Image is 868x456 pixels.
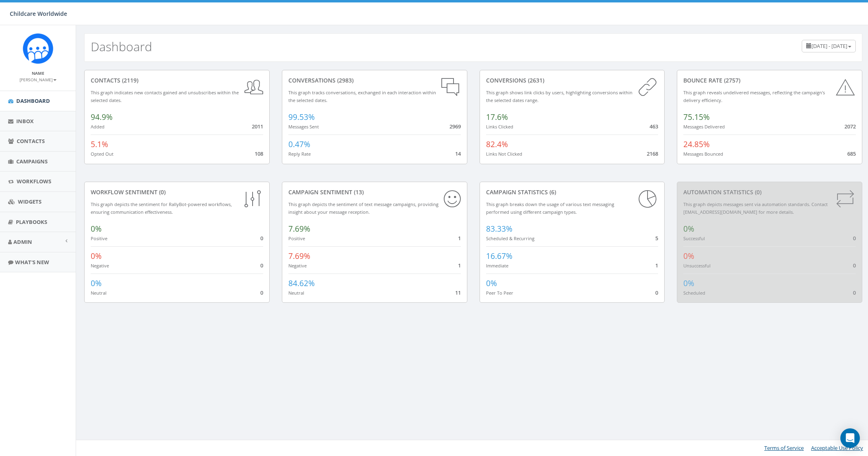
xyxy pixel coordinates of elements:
span: 0% [486,278,497,289]
small: Neutral [91,290,107,296]
small: Name [32,70,44,76]
span: 16.67% [486,251,513,261]
span: 0.47% [288,139,310,150]
span: 84.62% [288,278,315,289]
small: Added [91,124,105,130]
small: Messages Bounced [683,151,723,157]
span: Inbox [16,117,34,125]
small: This graph depicts the sentiment for RallyBot-powered workflows, ensuring communication effective... [91,201,232,215]
span: 2168 [647,150,658,157]
span: 0% [683,224,694,234]
a: Acceptable Use Policy [811,444,863,452]
span: 463 [650,123,658,130]
small: Messages Sent [288,124,319,130]
span: 82.4% [486,139,508,150]
span: 0% [683,251,694,261]
small: Scheduled & Recurring [486,235,534,241]
span: Workflows [17,178,51,185]
small: Immediate [486,263,508,269]
span: Campaigns [16,158,48,165]
div: Campaign Sentiment [288,188,461,196]
span: 685 [847,150,856,157]
span: 1 [655,262,658,269]
span: 0 [853,289,856,296]
div: conversions [486,76,659,85]
span: (2631) [526,76,544,84]
span: 24.85% [683,139,710,150]
span: (13) [352,188,364,196]
small: Links Not Clicked [486,151,522,157]
span: 0 [260,235,263,242]
small: [PERSON_NAME] [20,77,57,83]
span: 2969 [449,123,461,130]
span: 5 [655,235,658,242]
span: Dashboard [16,97,50,104]
div: Open Intercom Messenger [840,428,860,448]
span: 14 [455,150,461,157]
small: This graph depicts the sentiment of text message campaigns, providing insight about your message ... [288,201,438,215]
small: Messages Delivered [683,124,725,130]
small: This graph breaks down the usage of various text messaging performed using different campaign types. [486,201,614,215]
span: (0) [157,188,166,196]
small: Unsuccessful [683,263,711,269]
img: Rally_Corp_Icon.png [23,33,53,64]
span: [DATE] - [DATE] [811,42,847,50]
span: Childcare Worldwide [10,10,67,17]
span: Admin [13,238,32,245]
span: Widgets [18,198,41,205]
small: Links Clicked [486,124,513,130]
small: Neutral [288,290,304,296]
small: Scheduled [683,290,705,296]
small: Positive [91,235,107,241]
span: 1 [458,262,461,269]
span: Playbooks [16,218,47,226]
span: Contacts [17,137,45,145]
span: 94.9% [91,112,113,122]
span: 0 [260,289,263,296]
span: 0 [853,235,856,242]
span: What's New [15,258,49,266]
span: 2011 [252,123,263,130]
span: 75.15% [683,112,710,122]
small: Successful [683,235,705,241]
span: 11 [455,289,461,296]
span: (6) [548,188,556,196]
span: 0% [683,278,694,289]
span: (2757) [722,76,740,84]
span: 17.6% [486,112,508,122]
span: 0% [91,278,102,289]
a: Terms of Service [764,444,804,452]
small: This graph indicates new contacts gained and unsubscribes within the selected dates. [91,89,239,103]
small: This graph depicts messages sent via automation standards. Contact [EMAIL_ADDRESS][DOMAIN_NAME] f... [683,201,828,215]
div: Workflow Sentiment [91,188,263,196]
small: Opted Out [91,151,113,157]
span: 83.33% [486,224,513,234]
span: 2072 [844,123,856,130]
span: 0% [91,224,102,234]
small: Positive [288,235,305,241]
span: 99.53% [288,112,315,122]
h2: Dashboard [91,40,152,53]
span: 0 [260,262,263,269]
div: conversations [288,76,461,85]
span: (2119) [120,76,138,84]
span: 0% [91,251,102,261]
span: (0) [753,188,761,196]
small: This graph reveals undelivered messages, reflecting the campaign's delivery efficiency. [683,89,825,103]
div: Automation Statistics [683,188,856,196]
small: Negative [91,263,109,269]
a: [PERSON_NAME] [20,76,57,83]
small: This graph shows link clicks by users, highlighting conversions within the selected dates range. [486,89,632,103]
div: Bounce Rate [683,76,856,85]
span: 1 [458,235,461,242]
small: Negative [288,263,307,269]
small: Reply Rate [288,151,311,157]
span: 0 [655,289,658,296]
small: This graph tracks conversations, exchanged in each interaction within the selected dates. [288,89,436,103]
span: 0 [853,262,856,269]
div: Campaign Statistics [486,188,659,196]
div: contacts [91,76,263,85]
span: 108 [255,150,263,157]
small: Peer To Peer [486,290,513,296]
span: 7.69% [288,251,310,261]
